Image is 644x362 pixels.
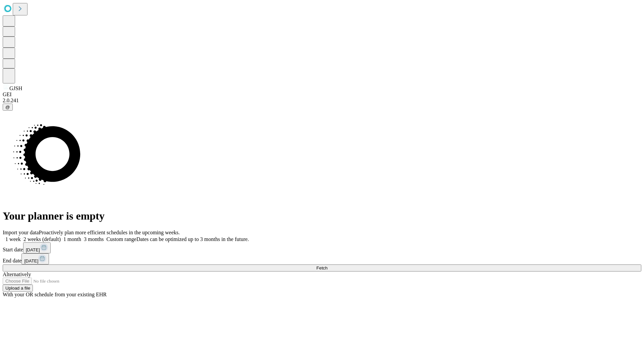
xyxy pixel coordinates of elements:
button: [DATE] [21,253,49,264]
div: GEI [3,92,641,98]
span: 2 weeks (default) [23,236,61,242]
div: End date [3,253,641,264]
span: [DATE] [26,247,40,252]
button: Upload a file [3,285,33,292]
span: Dates can be optimized up to 3 months in the future. [137,236,249,242]
button: @ [3,104,13,111]
span: Proactively plan more efficient schedules in the upcoming weeks. [39,230,180,235]
span: With your OR schedule from your existing EHR [3,292,107,297]
span: Custom range [106,236,136,242]
button: [DATE] [23,242,51,253]
span: Import your data [3,230,39,235]
div: Start date [3,242,641,253]
button: Fetch [3,264,641,271]
h1: Your planner is empty [3,210,641,222]
span: 1 month [63,236,81,242]
span: 1 week [5,236,21,242]
span: [DATE] [24,258,38,263]
div: 2.0.241 [3,98,641,104]
span: 3 months [84,236,104,242]
span: @ [5,105,10,110]
span: Alternatively [3,271,31,277]
span: GJSH [9,85,22,91]
span: Fetch [316,265,327,270]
